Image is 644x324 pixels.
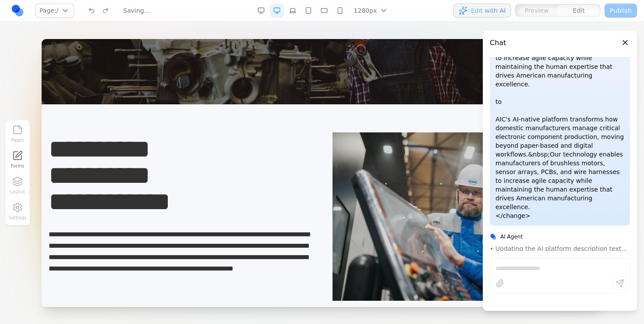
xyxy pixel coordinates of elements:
[317,4,331,18] button: Mobile Landscape
[490,233,630,241] div: AI Agent
[35,4,74,18] button: Page:/
[123,6,150,15] div: Saving...
[490,38,506,48] h3: Chat
[254,4,268,18] button: Desktop Wide
[453,4,511,18] button: Edit with AI
[8,149,27,171] a: Forms
[471,6,506,15] span: Edit with AI
[286,4,300,18] button: Laptop
[522,1,525,8] span: %
[301,4,315,18] button: Tablet
[270,4,284,18] button: Desktop
[620,38,630,47] button: Close panel
[42,39,602,307] iframe: Preview
[349,4,394,18] button: 1280px
[490,244,627,253] div: • Updating the AI platform description text...
[333,4,347,18] button: Mobile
